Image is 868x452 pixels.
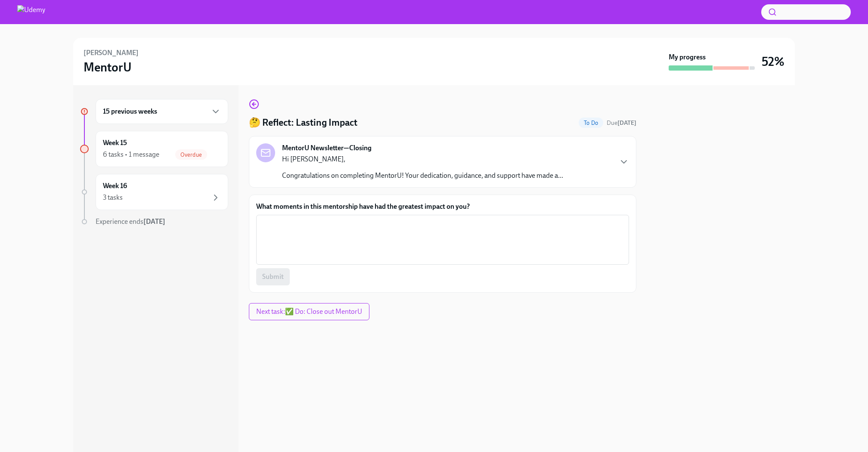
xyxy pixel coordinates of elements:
span: Next task : ✅ Do: Close out MentorU [256,307,362,316]
a: Week 156 tasks • 1 messageOverdue [80,131,228,167]
strong: [DATE] [143,217,165,226]
h6: Week 16 [103,181,127,191]
h6: [PERSON_NAME] [84,48,139,58]
h3: 52% [762,54,784,69]
span: September 19th, 2025 21:00 [607,119,636,127]
strong: MentorU Newsletter—Closing [282,143,372,153]
h4: 🤔 Reflect: Lasting Impact [249,116,357,129]
h6: 15 previous weeks [103,107,157,116]
p: Congratulations on completing MentorU! Your dedication, guidance, and support have made a... [282,171,563,180]
span: Experience ends [96,217,165,226]
h3: MentorU [84,59,132,75]
span: Due [607,119,636,127]
strong: [DATE] [617,119,636,127]
div: 3 tasks [103,193,123,202]
label: What moments in this mentorship have had the greatest impact on you? [256,202,629,211]
h6: Week 15 [103,138,127,148]
img: Udemy [17,5,45,19]
strong: My progress [669,53,706,62]
span: To Do [579,120,603,126]
button: Next task:✅ Do: Close out MentorU [249,303,369,320]
p: Hi [PERSON_NAME], [282,155,563,164]
div: 15 previous weeks [96,99,228,124]
span: Overdue [175,152,207,158]
div: 6 tasks • 1 message [103,150,159,159]
a: Week 163 tasks [80,174,228,210]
